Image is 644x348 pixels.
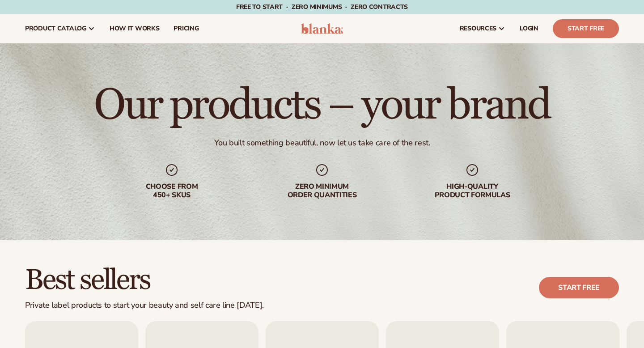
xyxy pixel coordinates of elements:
div: Private label products to start your beauty and self care line [DATE]. [25,301,264,310]
h2: Best sellers [25,265,264,295]
a: product catalog [18,14,102,43]
a: LOGIN [513,14,546,43]
a: Start Free [553,19,619,38]
div: Zero minimum order quantities [265,182,379,199]
div: You built something beautiful, now let us take care of the rest. [214,138,430,148]
a: How It Works [102,14,167,43]
div: High-quality product formulas [415,182,530,199]
span: Free to start · ZERO minimums · ZERO contracts [236,3,408,11]
span: product catalog [25,25,86,32]
h1: Our products – your brand [94,84,550,127]
span: LOGIN [520,25,538,32]
span: pricing [174,25,199,32]
a: pricing [166,14,206,43]
span: How It Works [110,25,160,32]
a: Start free [539,277,619,298]
img: logo [301,23,343,34]
a: resources [453,14,513,43]
span: resources [460,25,496,32]
div: Choose from 450+ Skus [114,182,229,199]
